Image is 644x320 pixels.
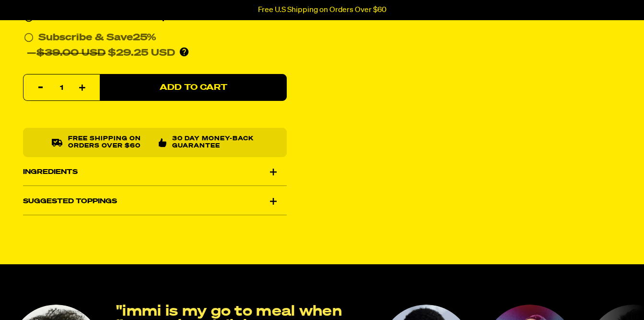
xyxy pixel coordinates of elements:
[36,49,105,58] del: $39.00 USD
[23,188,287,215] div: Suggested Toppings
[68,136,151,150] p: Free shipping on orders over $60
[100,74,287,101] button: Add to Cart
[29,75,94,102] input: quantity
[133,33,156,43] span: 25%
[27,46,175,61] div: — $29.25 USD
[23,159,287,185] div: Ingredients
[38,30,156,46] div: Subscribe & Save
[258,6,386,14] p: Free U.S Shipping on Orders Over $60
[160,84,227,92] span: Add to Cart
[172,136,258,150] p: 30 Day Money-Back Guarantee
